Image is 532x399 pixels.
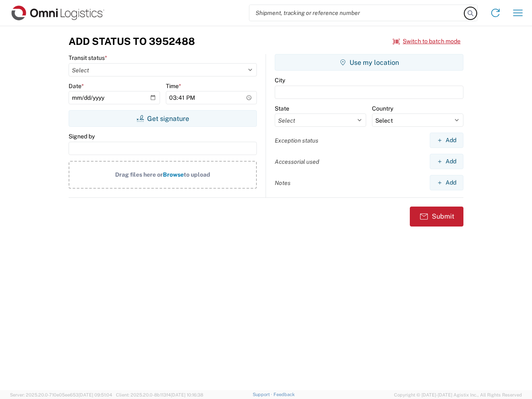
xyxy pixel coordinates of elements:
[69,110,257,127] button: Get signature
[10,392,112,397] span: Server: 2025.20.0-710e05ee653
[430,175,463,190] button: Add
[430,133,463,148] button: Add
[275,137,318,144] label: Exception status
[372,105,393,112] label: Country
[275,158,319,165] label: Accessorial used
[430,154,463,169] button: Add
[410,207,463,227] button: Submit
[249,5,465,21] input: Shipment, tracking or reference number
[253,392,273,397] a: Support
[116,392,203,397] span: Client: 2025.20.0-8b113f4
[184,171,210,178] span: to upload
[69,82,84,90] label: Date
[275,179,291,187] label: Notes
[163,171,184,178] span: Browse
[394,391,522,399] span: Copyright © [DATE]-[DATE] Agistix Inc., All Rights Reserved
[69,54,107,62] label: Transit status
[275,105,289,112] label: State
[275,76,285,84] label: City
[79,392,112,397] span: [DATE] 09:51:04
[393,34,461,48] button: Switch to batch mode
[115,171,163,178] span: Drag files here or
[69,35,195,47] h3: Add Status to 3952488
[275,54,463,71] button: Use my location
[171,392,203,397] span: [DATE] 10:16:38
[69,133,95,140] label: Signed by
[273,392,295,397] a: Feedback
[166,82,181,90] label: Time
